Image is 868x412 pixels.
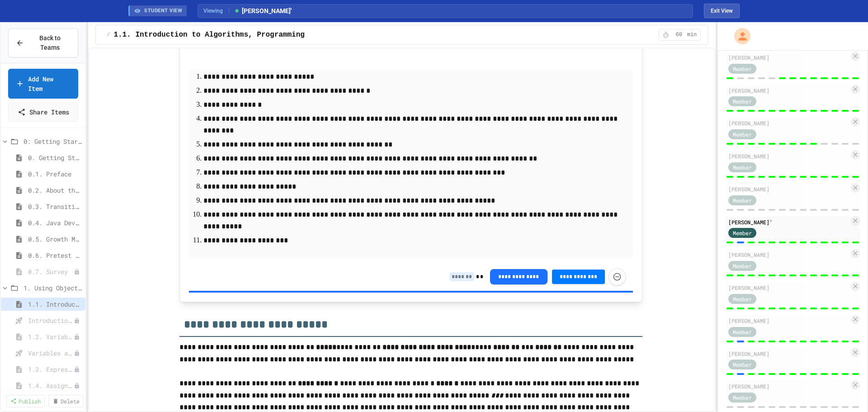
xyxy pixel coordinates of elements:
div: Unpublished [74,269,80,275]
div: [PERSON_NAME] [728,86,849,95]
span: Member [733,328,752,336]
span: 1.3. Expressions and Output [New] [28,365,74,374]
div: [PERSON_NAME] [728,382,849,390]
button: Exit student view [704,4,740,18]
span: Viewing [203,7,229,15]
div: [PERSON_NAME]' [728,218,849,226]
button: Back to Teams [8,28,78,57]
span: 1.1. Introduction to Algorithms, Programming, and Compilers [113,29,370,40]
div: [PERSON_NAME] [728,53,849,62]
span: Member [733,130,752,138]
span: 0.3. Transitioning from AP CSP to AP CSA [28,202,82,211]
span: 0.5. Growth Mindset and Pair Programming [28,234,82,244]
div: My Account [725,26,753,47]
div: [PERSON_NAME] [728,284,849,292]
span: / [107,31,110,38]
span: Variables and Data Types - Quiz [28,348,74,358]
span: 0.6. Pretest for the AP CSA Exam [28,251,82,260]
span: Member [733,295,752,303]
span: Member [733,196,752,204]
span: 1.4. Assignment and Input [28,381,74,390]
span: 0.1. Preface [28,169,82,179]
span: Back to Teams [29,33,71,52]
span: Member [733,97,752,105]
span: 60 [672,31,686,38]
span: Member [733,360,752,369]
span: Introduction to Algorithms, Programming, and Compilers [28,316,74,325]
span: Member [733,163,752,171]
div: [PERSON_NAME] [728,350,849,358]
span: 0.2. About the AP CSA Exam [28,185,82,195]
span: 0: Getting Started [24,137,82,146]
span: 0. Getting Started [28,153,82,162]
span: 0.4. Java Development Environments [28,218,82,227]
a: Publish [6,395,45,407]
span: [PERSON_NAME]' [234,6,292,16]
div: Unpublished [74,366,80,373]
span: STUDENT VIEW [144,7,182,15]
a: Share Items [8,102,78,122]
a: Delete [48,395,84,407]
span: Member [733,393,752,402]
div: [PERSON_NAME] [728,317,849,325]
span: min [687,31,697,38]
div: [PERSON_NAME] [728,152,849,160]
div: [PERSON_NAME] [728,251,849,259]
div: [PERSON_NAME] [728,119,849,127]
span: 0.7. Survey [28,267,74,276]
button: Force resubmission of student's answer (Admin only) [609,268,626,285]
div: Unpublished [74,383,80,389]
span: Member [733,65,752,73]
a: Add New Item [8,69,78,99]
div: Unpublished [74,317,80,324]
div: Unpublished [74,350,80,356]
div: Unpublished [74,334,80,340]
span: 1.1. Introduction to Algorithms, Programming, and Compilers [28,299,82,309]
div: [PERSON_NAME] [728,185,849,193]
span: 1.2. Variables and Data Types [28,332,74,341]
span: 1. Using Objects and Methods [24,283,82,293]
span: Member [733,262,752,270]
span: Member [733,229,752,237]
